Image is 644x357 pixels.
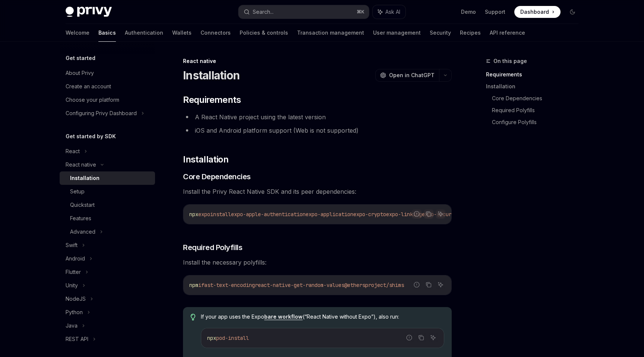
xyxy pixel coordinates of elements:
[66,109,137,118] div: Configuring Privy Dashboard
[66,268,81,277] div: Flutter
[373,24,421,42] a: User management
[486,69,584,80] a: Requirements
[183,186,452,197] span: Install the Privy React Native SDK and its peer dependencies:
[297,24,364,42] a: Transaction management
[424,280,433,290] button: Copy the contents from the code block
[183,69,240,82] h1: Installation
[239,5,369,19] button: Search...⌘K
[566,6,578,18] button: Toggle dark mode
[198,282,201,288] span: i
[210,211,231,218] span: install
[183,154,228,165] span: Installation
[60,185,155,198] a: Setup
[183,242,242,253] span: Required Polyfills
[183,94,241,106] span: Requirements
[183,112,452,122] li: A React Native project using the latest version
[412,280,422,290] button: Report incorrect code
[255,282,344,288] span: react-native-get-random-values
[190,314,196,320] svg: Tip
[240,24,288,42] a: Policies & controls
[198,211,210,218] span: expo
[428,333,438,342] button: Ask AI
[216,335,249,341] span: pod-install
[436,209,445,219] button: Ask AI
[189,211,198,218] span: npx
[66,69,94,78] div: About Privy
[183,257,452,268] span: Install the necessary polyfills:
[66,321,78,330] div: Java
[460,24,481,42] a: Recipes
[66,335,88,344] div: REST API
[424,209,433,219] button: Copy the contents from the code block
[60,212,155,225] a: Features
[66,160,96,169] div: React native
[60,66,155,80] a: About Privy
[412,209,422,219] button: Report incorrect code
[60,198,155,212] a: Quickstart
[492,116,584,128] a: Configure Polyfills
[492,104,584,116] a: Required Polyfills
[201,282,255,288] span: fast-text-encoding
[60,93,155,107] a: Choose your platform
[461,8,476,16] a: Demo
[183,171,251,182] span: Core Dependencies
[66,95,119,104] div: Choose your platform
[66,241,78,250] div: Swift
[344,282,404,288] span: @ethersproject/shims
[172,24,192,42] a: Wallets
[207,335,216,341] span: npx
[514,6,561,18] a: Dashboard
[70,187,85,196] div: Setup
[183,125,452,136] li: iOS and Android platform support (Web is not supported)
[66,147,80,156] div: React
[385,8,400,16] span: Ask AI
[430,24,451,42] a: Security
[70,200,95,209] div: Quickstart
[66,281,78,290] div: Unity
[66,294,86,303] div: NodeJS
[201,24,231,42] a: Connectors
[66,254,85,263] div: Android
[231,211,306,218] span: expo-apple-authentication
[264,313,303,320] a: bare workflow
[60,80,155,93] a: Create an account
[98,24,116,42] a: Basics
[485,8,505,16] a: Support
[183,57,452,65] div: React native
[66,308,83,317] div: Python
[253,7,274,16] div: Search...
[373,5,405,19] button: Ask AI
[492,92,584,104] a: Core Dependencies
[66,54,95,63] h5: Get started
[306,211,353,218] span: expo-application
[422,211,473,218] span: expo-secure-store
[357,9,364,15] span: ⌘ K
[389,72,435,79] span: Open in ChatGPT
[404,333,414,342] button: Report incorrect code
[66,24,89,42] a: Welcome
[60,171,155,185] a: Installation
[66,7,112,17] img: dark logo
[436,280,445,290] button: Ask AI
[386,211,422,218] span: expo-linking
[189,282,198,288] span: npm
[70,174,100,183] div: Installation
[353,211,386,218] span: expo-crypto
[520,8,549,16] span: Dashboard
[416,333,426,342] button: Copy the contents from the code block
[490,24,525,42] a: API reference
[201,313,444,320] span: If your app uses the Expo (“React Native without Expo”), also run:
[493,57,527,66] span: On this page
[70,214,91,223] div: Features
[66,82,111,91] div: Create an account
[66,132,116,141] h5: Get started by SDK
[70,227,95,236] div: Advanced
[486,80,584,92] a: Installation
[375,69,439,82] button: Open in ChatGPT
[125,24,163,42] a: Authentication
